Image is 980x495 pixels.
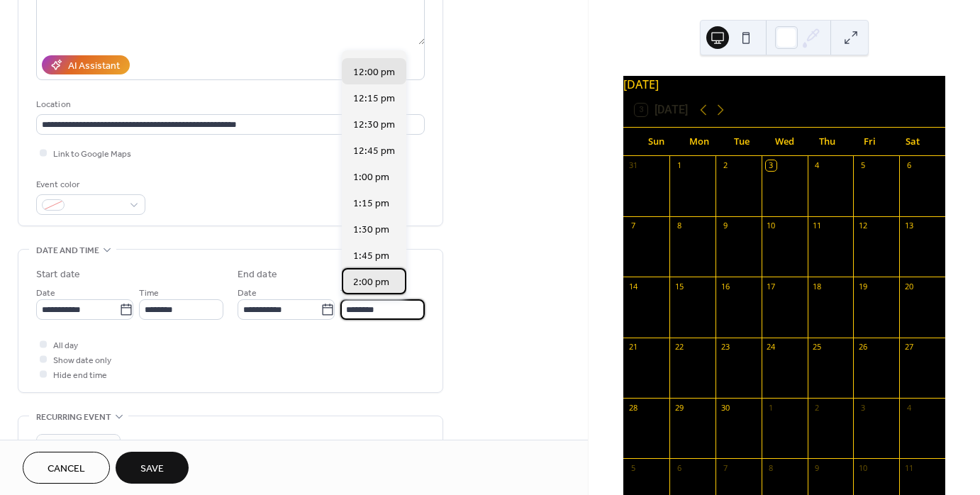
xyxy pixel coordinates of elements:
span: Cancel [48,462,85,477]
span: Date [36,286,55,301]
div: 4 [812,160,823,171]
span: 2:00 pm [353,275,389,290]
div: 11 [903,462,914,473]
span: Show date only [53,353,111,368]
div: [DATE] [623,76,945,93]
span: 12:45 pm [353,144,395,159]
div: Sun [635,128,677,156]
div: 9 [720,221,730,231]
span: All day [53,338,78,353]
div: 30 [720,402,730,413]
div: 6 [903,160,914,171]
div: 8 [674,221,684,231]
div: 20 [903,281,914,291]
span: 12:15 pm [353,91,395,106]
span: Recurring event [36,410,111,425]
div: 27 [903,342,914,352]
button: AI Assistant [42,55,130,74]
span: Hide end time [53,368,107,383]
div: 2 [812,402,823,413]
div: 12 [857,221,868,231]
div: 14 [628,281,638,291]
div: 6 [674,462,684,473]
div: 1 [766,402,776,413]
div: 21 [628,342,638,352]
span: 12:00 pm [353,65,395,80]
div: 8 [766,462,776,473]
span: 1:45 pm [353,249,389,264]
span: Date [238,286,257,301]
div: Event color [36,177,143,192]
div: 31 [628,160,638,171]
span: Save [140,462,164,477]
div: 10 [766,221,776,231]
span: 1:15 pm [353,196,389,211]
div: 3 [766,160,776,171]
div: Fri [848,128,891,156]
div: 19 [857,281,868,291]
div: 28 [628,402,638,413]
div: 25 [812,342,823,352]
div: 5 [857,160,868,171]
div: 2 [720,160,730,171]
div: 7 [720,462,730,473]
div: Mon [677,128,720,156]
div: 10 [857,462,868,473]
span: 1:30 pm [353,223,389,238]
span: Do not repeat [42,438,95,454]
div: 29 [674,402,684,413]
span: Date and time [36,243,99,258]
div: 16 [720,281,730,291]
div: 13 [903,221,914,231]
div: 7 [628,221,638,231]
div: Location [36,97,422,112]
div: 24 [766,342,776,352]
div: Sat [891,128,934,156]
span: Time [340,286,360,301]
div: 9 [812,462,823,473]
span: 12:30 pm [353,118,395,133]
div: 22 [674,342,684,352]
div: Start date [36,267,80,282]
button: Save [116,452,189,484]
div: 18 [812,281,823,291]
div: 17 [766,281,776,291]
div: 4 [903,402,914,413]
button: Cancel [23,452,110,484]
div: Thu [806,128,848,156]
div: 11 [812,221,823,231]
div: 3 [857,402,868,413]
div: AI Assistant [68,59,120,74]
div: 5 [628,462,638,473]
span: 1:00 pm [353,170,389,185]
div: Tue [720,128,763,156]
div: End date [238,267,277,282]
span: Time [139,286,159,301]
div: Wed [763,128,806,156]
div: 23 [720,342,730,352]
div: 15 [674,281,684,291]
span: Link to Google Maps [53,147,131,162]
div: 26 [857,342,868,352]
div: 1 [674,160,684,171]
